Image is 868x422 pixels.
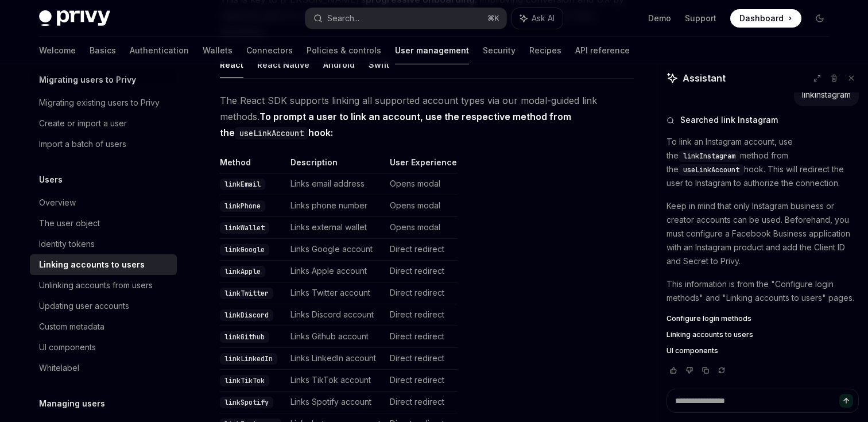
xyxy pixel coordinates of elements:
[39,196,76,210] div: Overview
[648,13,671,24] a: Demo
[39,173,63,187] h5: Users
[666,114,859,126] button: Searched link Instagram
[286,239,385,261] td: Links Google account
[30,134,177,154] a: Import a batch of users
[483,37,516,64] a: Security
[39,117,127,130] div: Create or import a user
[666,330,859,339] a: Linking accounts to users
[666,199,859,268] p: Keep in mind that only Instagram business or creator accounts can be used. Beforehand, you must c...
[369,51,389,78] button: Swift
[739,13,784,24] span: Dashboard
[666,346,859,355] a: UI components
[385,282,458,304] td: Direct redirect
[39,299,129,313] div: Updating user accounts
[220,179,265,190] code: linkEmail
[30,275,177,296] a: Unlinking accounts from users
[30,296,177,316] a: Updating user accounts
[286,304,385,326] td: Links Discord account
[286,326,385,348] td: Links Github account
[395,37,469,64] a: User management
[385,348,458,370] td: Direct redirect
[246,37,293,64] a: Connectors
[30,316,177,337] a: Custom metadata
[220,309,273,321] code: linkDiscord
[220,397,273,408] code: linkSpotify
[30,192,177,213] a: Overview
[220,266,265,277] code: linkApple
[666,314,859,323] a: Configure login methods
[286,157,385,173] th: Description
[385,239,458,261] td: Direct redirect
[39,340,96,354] div: UI components
[666,346,718,355] span: UI components
[385,195,458,217] td: Opens modal
[666,314,751,323] span: Configure login methods
[685,13,716,24] a: Support
[30,113,177,134] a: Create or import a user
[39,137,126,151] div: Import a batch of users
[839,394,853,408] button: Send message
[30,254,177,275] a: Linking accounts to users
[39,361,79,375] div: Whitelabel
[575,37,630,64] a: API reference
[39,216,100,230] div: The user object
[203,37,232,64] a: Wallets
[811,9,829,28] button: Toggle dark mode
[39,320,104,334] div: Custom metadata
[305,8,506,29] button: Search...⌘K
[666,330,753,339] span: Linking accounts to users
[385,326,458,348] td: Direct redirect
[39,258,145,272] div: Linking accounts to users
[286,392,385,413] td: Links Spotify account
[683,152,735,161] span: linkInstagram
[532,13,555,24] span: Ask AI
[286,282,385,304] td: Links Twitter account
[385,370,458,392] td: Direct redirect
[220,353,277,365] code: linkLinkedIn
[39,397,105,411] h5: Managing users
[666,135,859,190] p: To link an Instagram account, use the method from the hook. This will redirect the user to Instag...
[220,111,571,138] strong: To prompt a user to link an account, use the respective method from the hook:
[39,237,95,251] div: Identity tokens
[257,51,309,78] button: React Native
[487,14,499,23] span: ⌘ K
[39,37,76,64] a: Welcome
[286,261,385,282] td: Links Apple account
[666,277,859,305] p: This information is from the "Configure login methods" and "Linking accounts to users" pages.
[30,213,177,234] a: The user object
[220,222,269,234] code: linkWallet
[220,157,286,173] th: Method
[220,51,243,78] button: React
[529,37,561,64] a: Recipes
[30,337,177,358] a: UI components
[90,37,116,64] a: Basics
[683,71,726,85] span: Assistant
[385,304,458,326] td: Direct redirect
[286,217,385,239] td: Links external wallet
[286,173,385,195] td: Links email address
[220,288,273,299] code: linkTwitter
[307,37,381,64] a: Policies & controls
[683,165,739,175] span: useLinkAccount
[385,217,458,239] td: Opens modal
[730,9,801,28] a: Dashboard
[385,261,458,282] td: Direct redirect
[220,375,269,386] code: linkTikTok
[220,200,265,212] code: linkPhone
[327,11,359,25] div: Search...
[220,331,269,343] code: linkGithub
[802,89,851,100] div: linkinstagram
[286,195,385,217] td: Links phone number
[39,10,110,26] img: dark logo
[130,37,189,64] a: Authentication
[323,51,355,78] button: Android
[286,370,385,392] td: Links TikTok account
[30,234,177,254] a: Identity tokens
[30,92,177,113] a: Migrating existing users to Privy
[680,114,778,126] span: Searched link Instagram
[30,358,177,378] a: Whitelabel
[385,157,458,173] th: User Experience
[512,8,563,29] button: Ask AI
[235,127,308,140] code: useLinkAccount
[220,92,634,141] span: The React SDK supports linking all supported account types via our modal-guided link methods.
